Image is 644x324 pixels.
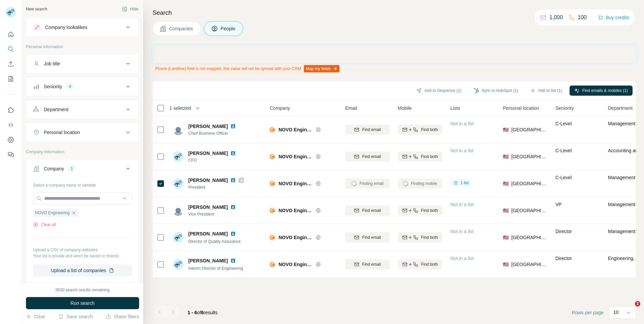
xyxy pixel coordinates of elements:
div: 4 [66,84,74,90]
div: Seniority [44,83,62,90]
img: Logo of NOVO Engineering [270,262,275,267]
button: Job title [26,56,139,72]
span: Director of Quality Assurance [188,239,240,244]
button: Feedback [5,149,16,161]
img: Avatar [173,259,184,270]
button: Enrich CSV [5,58,16,70]
button: Company lookalikes [26,19,139,35]
span: CFO [188,157,238,163]
span: 6 [201,310,204,315]
button: Seniority4 [26,78,139,95]
div: Company [44,165,64,172]
span: Not in a list [450,148,474,153]
img: LinkedIn logo [230,177,236,183]
button: Find emails & mobiles (1) [570,86,633,96]
span: [PERSON_NAME] [188,204,228,210]
button: Department [26,101,139,118]
span: Find emails & mobiles (1) [582,88,628,94]
span: Vice President [188,211,238,217]
span: 🇺🇸 [503,207,509,214]
button: Find email [345,125,390,135]
span: Not in a list [450,229,474,234]
span: [PERSON_NAME] [188,257,228,264]
span: NOVO Engineering [279,234,312,241]
span: [GEOGRAPHIC_DATA] [511,207,547,214]
span: 1 - 6 [188,310,197,315]
p: Upload a CSV of company websites. [33,247,132,253]
span: Not in a list [450,202,474,207]
span: [PERSON_NAME] [188,150,228,157]
span: Mobile [398,105,412,111]
p: 1,000 [549,13,563,22]
span: C-Level [555,175,572,180]
span: Rows per page [572,309,604,316]
span: C-Level [555,148,572,153]
div: Personal location [44,129,80,136]
span: [GEOGRAPHIC_DATA] [511,180,547,187]
span: results [188,310,218,315]
img: Avatar [173,151,184,162]
span: 🇺🇸 [503,180,509,187]
img: Avatar [173,232,184,243]
img: Logo of NOVO Engineering [270,127,275,132]
span: Find email [362,234,381,240]
span: [GEOGRAPHIC_DATA] [511,261,547,268]
button: Quick start [5,28,16,40]
span: [GEOGRAPHIC_DATA] [511,153,547,160]
img: Logo of NOVO Engineering [270,235,275,240]
span: Management [608,202,636,207]
button: Company1 [26,161,139,180]
span: Find email [362,154,381,160]
img: LinkedIn logo [230,258,236,263]
span: NOVO Engineering [35,210,70,216]
span: [PERSON_NAME] [188,177,228,184]
span: Not in a list [450,121,474,126]
span: 🇺🇸 [503,234,509,241]
span: Find both [421,234,438,240]
span: 🇺🇸 [503,126,509,133]
img: Logo of NOVO Engineering [270,154,275,159]
button: Search [5,43,16,55]
button: Buy credits [598,13,629,22]
span: of [197,310,201,315]
button: Map my fields [304,65,340,72]
span: [GEOGRAPHIC_DATA] [511,126,547,133]
span: Chief Business Officer [188,130,238,136]
span: Department [608,105,633,111]
img: Avatar [173,178,184,189]
button: Find email [345,232,390,242]
button: Add to Sequence (1) [412,86,466,96]
span: Director [555,256,572,261]
span: Personal location [503,105,539,111]
h4: Search [153,8,636,18]
img: LinkedIn logo [230,151,236,156]
div: Select a company name or website [33,180,132,188]
span: C-Level [555,121,572,126]
span: Director [555,229,572,234]
p: Personal information [26,44,139,50]
span: 2 [635,301,640,306]
img: Avatar [173,124,184,135]
span: People [221,25,236,32]
span: Find email [362,207,381,214]
button: Find both [398,232,442,242]
button: Upload a list of companies [33,264,132,277]
button: Add to list (1) [525,86,567,96]
button: Find email [345,259,390,269]
span: Companies [169,25,194,32]
span: Find both [421,127,438,133]
iframe: Intercom live chat [621,301,637,317]
button: Sync to HubSpot (1) [469,86,523,96]
button: Find email [345,152,390,162]
button: Dashboard [5,134,16,146]
span: NOVO Engineering [279,180,312,187]
p: 10 [613,309,619,316]
div: Company lookalikes [45,24,87,31]
span: 🇺🇸 [503,153,509,160]
div: New search [26,6,47,12]
span: [PERSON_NAME] [188,123,228,130]
span: Not in a list [450,256,474,261]
span: Find both [421,154,438,160]
div: Job title [44,60,60,67]
button: Hide [117,4,143,14]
